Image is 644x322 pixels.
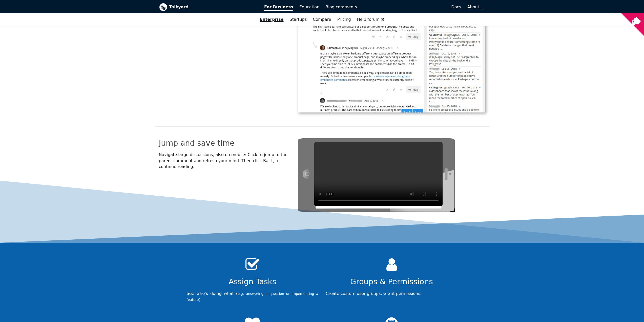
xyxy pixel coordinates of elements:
span: For Business [264,5,293,11]
a: Talkyard logoTalkyard [159,3,257,11]
a: Blog comments [322,3,360,11]
a: Enterprise [257,15,287,24]
a: Docs [360,3,464,11]
small: e.g. answering a question or impementing a feature [187,292,318,302]
a: Compare [313,17,331,22]
img: Talkyard logo [159,3,167,11]
a: For Business [261,3,296,11]
a: Help forum [354,15,387,24]
a: About [467,5,482,9]
span: Education [299,5,320,9]
a: Education [296,3,323,11]
p: Navigate large discussions, also on mobile: Click to jump to the parent comment and refresh your ... [159,152,290,169]
p: Create custom user groups. Grant permissions. [326,291,458,296]
a: Pricing [334,15,354,24]
h2: Jump and save time [159,138,290,148]
h2: Groups & Permissions [326,277,458,287]
h2: Assign Tasks [187,277,318,287]
a: Startups [287,15,310,24]
span: Blog comments [325,5,357,9]
span: Help forum [357,17,384,22]
p: See who's doing what ( ). [187,291,318,303]
span: Docs [451,5,461,9]
b: Talkyard [169,4,257,10]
